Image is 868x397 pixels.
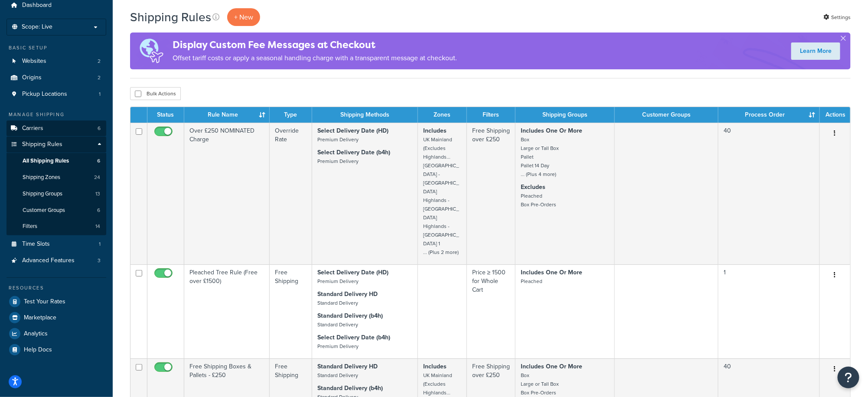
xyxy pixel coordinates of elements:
[98,257,101,264] span: 3
[718,123,820,264] td: 40
[7,218,106,234] a: Filters 14
[97,157,100,165] span: 6
[516,107,615,123] th: Shipping Groups
[718,107,820,123] th: Process Order : activate to sort column ascending
[23,207,65,214] span: Customer Groups
[130,33,173,69] img: duties-banner-06bc72dcb5fe05cb3f9472aba00be2ae8eb53ab6f0d8bb03d382ba314ac3c341.png
[7,86,106,102] li: Pickup Locations
[7,120,106,137] li: Carriers
[521,126,582,135] strong: Includes One Or More
[97,207,100,214] span: 6
[173,38,457,52] h4: Display Custom Fee Messages at Checkout
[270,107,312,123] th: Type
[7,53,106,69] li: Websites
[467,264,516,358] td: Price ≥ 1500 for Whole Cart
[418,107,467,123] th: Zones
[173,52,457,64] p: Offset tariff costs or apply a seasonal handling charge with a transparent message at checkout.
[317,384,383,393] strong: Standard Delivery (b4h)
[22,58,46,65] span: Websites
[317,157,359,165] small: Premium Delivery
[7,70,106,86] a: Origins 2
[7,70,106,86] li: Origins
[22,257,75,264] span: Advanced Features
[23,174,60,181] span: Shipping Zones
[22,125,43,132] span: Carriers
[95,190,100,198] span: 13
[312,107,418,123] th: Shipping Methods
[521,192,556,208] small: Pleached Box Pre-Orders
[99,91,101,98] span: 1
[317,321,358,329] small: Standard Delivery
[98,58,101,65] span: 2
[7,310,106,325] a: Marketplace
[423,362,447,371] strong: Includes
[791,42,840,60] a: Learn More
[423,126,447,135] strong: Includes
[130,87,181,100] button: Bulk Actions
[7,53,106,69] a: Websites 2
[521,136,559,178] small: Box Large or Tall Box Pallet Pallet 14 Day ... (Plus 4 more)
[7,218,106,234] li: Filters
[95,223,100,230] span: 14
[317,333,390,342] strong: Select Delivery Date (b4h)
[7,342,106,358] a: Help Docs
[7,186,106,202] a: Shipping Groups 13
[99,241,101,248] span: 1
[270,264,312,358] td: Free Shipping
[7,111,106,118] div: Manage Shipping
[23,223,37,230] span: Filters
[317,290,378,299] strong: Standard Delivery HD
[184,123,270,264] td: Over £250 NOMINATED Charge
[24,314,56,322] span: Marketplace
[7,326,106,342] a: Analytics
[7,253,106,269] a: Advanced Features 3
[24,330,48,338] span: Analytics
[838,367,859,388] button: Open Resource Center
[184,264,270,358] td: Pleached Tree Rule (Free over £1500)
[7,153,106,169] li: All Shipping Rules
[7,236,106,252] li: Time Slots
[423,136,459,256] small: UK Mainland (Excludes Highlands... [GEOGRAPHIC_DATA] - [GEOGRAPHIC_DATA] Highlands - [GEOGRAPHIC_...
[94,174,100,181] span: 24
[317,277,359,285] small: Premium Delivery
[22,241,50,248] span: Time Slots
[317,371,358,379] small: Standard Delivery
[7,294,106,309] a: Test Your Rates
[317,362,378,371] strong: Standard Delivery HD
[22,91,67,98] span: Pickup Locations
[7,202,106,218] li: Customer Groups
[22,2,52,9] span: Dashboard
[467,107,516,123] th: Filters
[521,182,545,192] strong: Excludes
[7,44,106,52] div: Basic Setup
[317,299,358,307] small: Standard Delivery
[7,202,106,218] a: Customer Groups 6
[317,136,359,143] small: Premium Delivery
[98,125,101,132] span: 6
[7,186,106,202] li: Shipping Groups
[521,362,582,371] strong: Includes One Or More
[317,148,390,157] strong: Select Delivery Date (b4h)
[22,74,42,81] span: Origins
[467,123,516,264] td: Free Shipping over £250
[521,277,542,285] small: Pleached
[615,107,718,123] th: Customer Groups
[521,268,582,277] strong: Includes One Or More
[317,342,359,350] small: Premium Delivery
[7,86,106,102] a: Pickup Locations 1
[24,298,65,306] span: Test Your Rates
[7,137,106,153] a: Shipping Rules
[22,23,52,31] span: Scope: Live
[317,311,383,320] strong: Standard Delivery (b4h)
[24,346,52,354] span: Help Docs
[7,120,106,137] a: Carriers 6
[7,169,106,185] a: Shipping Zones 24
[270,123,312,264] td: Override Rate
[820,107,850,123] th: Actions
[7,253,106,269] li: Advanced Features
[227,8,260,26] p: + New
